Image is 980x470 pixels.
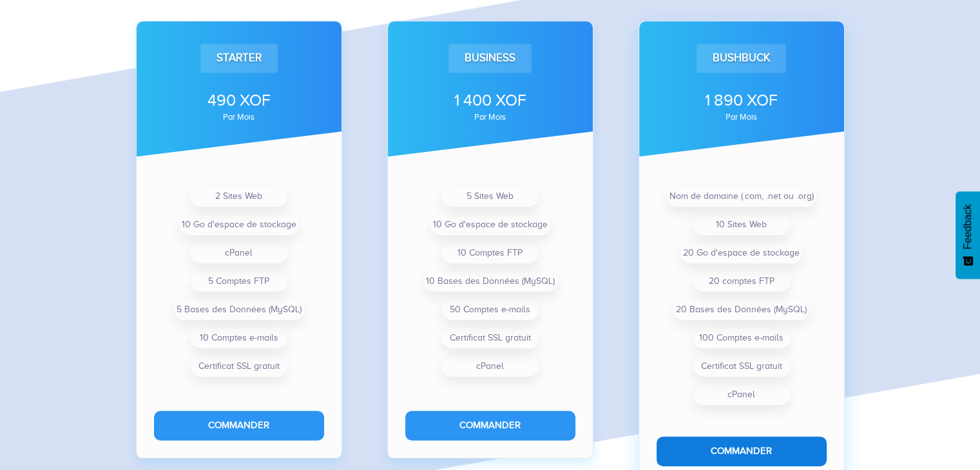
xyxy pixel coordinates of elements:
div: 1 890 XOF [657,89,827,112]
li: 10 Comptes e-mails [191,328,287,348]
li: 20 Go d'espace de stockage [680,243,802,263]
li: Certificat SSL gratuit [442,328,539,348]
li: Nom de domaine (.com, .net ou .org) [667,186,816,207]
li: Certificat SSL gratuit [693,356,790,377]
button: Commander [154,411,324,440]
li: Certificat SSL gratuit [191,356,287,377]
li: 20 comptes FTP [693,271,790,292]
div: Business [448,44,532,72]
li: 10 Go d'espace de stockage [430,214,550,235]
li: cPanel [693,384,790,405]
li: 10 Sites Web [693,214,790,235]
li: cPanel [442,356,539,377]
iframe: Drift Widget Chat Controller [916,406,965,455]
div: par mois [405,113,575,121]
li: 20 Bases des Données (MySQL) [673,299,809,320]
li: 5 Comptes FTP [191,271,287,292]
li: cPanel [191,243,287,263]
button: Feedback - Afficher l’enquête [956,191,980,279]
div: par mois [154,113,324,121]
li: 5 Bases des Données (MySQL) [174,299,304,320]
li: 10 Comptes FTP [442,243,539,263]
li: 50 Comptes e-mails [442,299,539,320]
span: Feedback [962,204,974,249]
li: 10 Go d'espace de stockage [179,214,299,235]
li: 2 Sites Web [191,186,287,207]
div: Bushbuck [697,44,786,72]
div: 490 XOF [154,89,324,112]
li: 100 Comptes e-mails [693,328,790,348]
li: 5 Sites Web [442,186,539,207]
div: 1 400 XOF [405,89,575,112]
li: 10 Bases des Données (MySQL) [423,271,557,292]
button: Commander [657,437,827,465]
div: Starter [200,44,278,72]
button: Commander [405,411,575,440]
div: par mois [657,113,827,121]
